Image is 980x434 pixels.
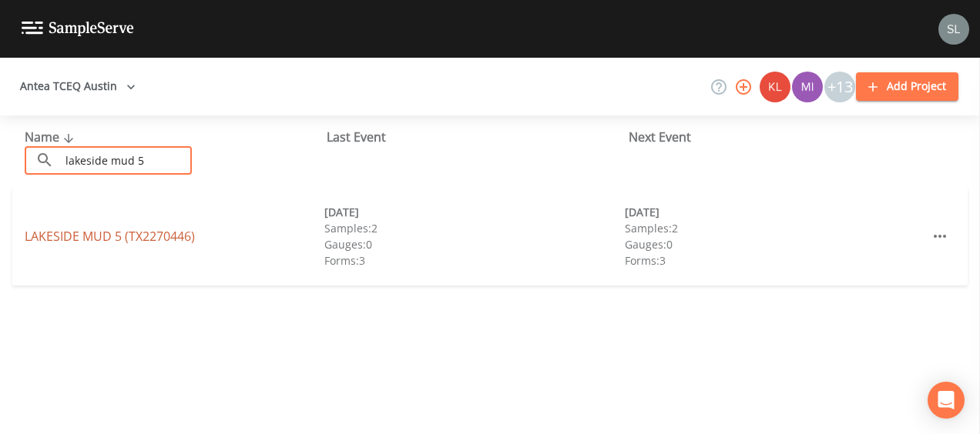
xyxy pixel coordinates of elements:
[760,72,790,102] img: 9c4450d90d3b8045b2e5fa62e4f92659
[625,252,925,269] div: Forms: 3
[324,220,624,236] div: Samples: 2
[824,72,855,102] div: +13
[25,129,78,145] span: Name
[324,204,624,220] div: [DATE]
[792,72,823,102] img: a1ea4ff7c53760f38bef77ef7c6649bf
[22,22,134,36] img: logo
[629,128,931,146] div: Next Event
[60,146,192,175] input: Search Projects
[327,128,629,146] div: Last Event
[938,14,969,45] img: 0d5b2d5fd6ef1337b72e1b2735c28582
[25,228,195,245] a: LAKESIDE MUD 5 (TX2270446)
[14,72,142,101] button: Antea TCEQ Austin
[759,72,791,102] div: Kler Teran
[856,72,958,101] button: Add Project
[791,72,824,102] div: Miriaha Caddie
[625,236,925,252] div: Gauges: 0
[928,382,965,419] div: Open Intercom Messenger
[324,236,624,252] div: Gauges: 0
[625,220,925,236] div: Samples: 2
[625,204,925,220] div: [DATE]
[324,252,624,269] div: Forms: 3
